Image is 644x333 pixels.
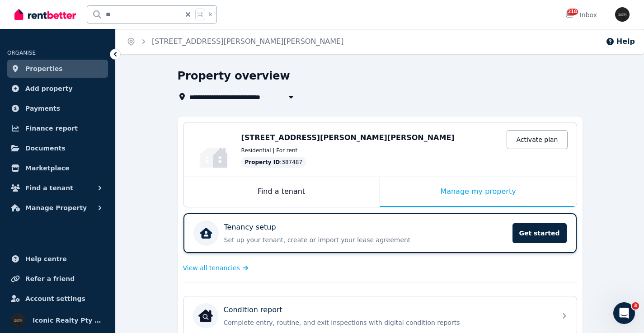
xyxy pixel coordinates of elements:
[565,10,597,19] div: Inbox
[7,60,108,78] a: Properties
[25,143,66,154] span: Documents
[25,63,63,74] span: Properties
[183,263,240,272] span: View all tenancies
[632,302,639,310] span: 3
[7,99,108,117] a: Payments
[25,123,78,134] span: Finance report
[25,293,85,304] span: Account settings
[183,177,380,207] div: Find a tenant
[25,273,75,284] span: Refer a friend
[7,80,108,98] a: Add property
[7,179,108,197] button: Find a tenant
[241,133,455,142] span: [STREET_ADDRESS][PERSON_NAME][PERSON_NAME]
[241,157,306,168] div: : 387487
[245,159,280,166] span: Property ID
[615,7,630,22] img: Iconic Realty Pty Ltd
[7,159,108,177] a: Marketplace
[241,147,298,154] span: Residential | For rent
[25,103,60,114] span: Payments
[152,37,343,46] a: [STREET_ADDRESS][PERSON_NAME][PERSON_NAME]
[224,305,282,315] p: Condition report
[224,318,551,327] p: Complete entry, routine, and exit inspections with digital condition reports
[7,119,108,137] a: Finance report
[613,302,635,324] iframe: Intercom live chat
[224,222,276,233] p: Tenancy setup
[25,183,73,193] span: Find a tenant
[25,253,67,264] span: Help centre
[380,177,577,207] div: Manage my property
[11,313,25,328] img: Iconic Realty Pty Ltd
[7,50,36,56] span: ORGANISE
[25,163,69,174] span: Marketplace
[14,8,76,21] img: RentBetter
[116,29,354,54] nav: Breadcrumb
[178,69,290,83] h1: Property overview
[25,202,87,213] span: Manage Property
[567,9,578,15] span: 218
[25,83,73,94] span: Add property
[198,309,213,323] img: Condition report
[7,290,108,308] a: Account settings
[7,139,108,157] a: Documents
[33,315,104,326] span: Iconic Realty Pty Ltd
[606,36,635,47] button: Help
[224,235,507,244] p: Set up your tenant, create or import your lease agreement
[507,130,567,149] a: Activate plan
[183,213,577,253] a: Tenancy setupSet up your tenant, create or import your lease agreementGet started
[7,270,108,288] a: Refer a friend
[7,199,108,217] button: Manage Property
[7,250,108,268] a: Help centre
[183,263,249,272] a: View all tenancies
[512,223,567,243] span: Get started
[209,11,212,18] span: k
